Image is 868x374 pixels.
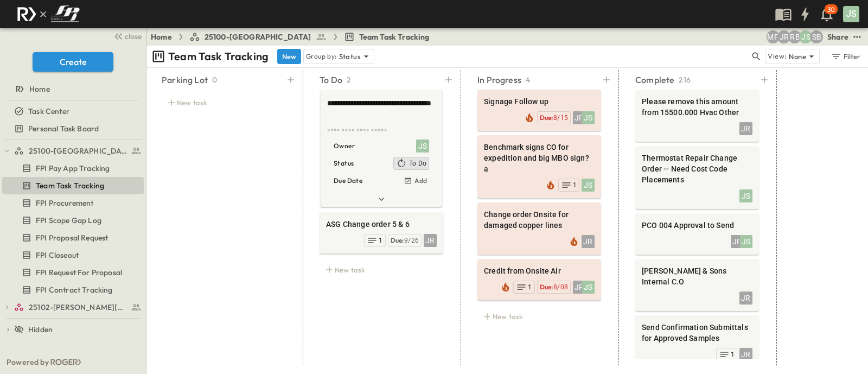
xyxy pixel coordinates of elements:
[477,90,601,131] div: Signage Follow upJRJSDue:8/15
[320,212,443,253] div: ASG Change order 5 & 6JRDue:9/261
[739,235,752,248] div: JS
[843,6,859,22] div: JS
[2,161,142,176] a: FPI Pay App Tracking
[205,31,311,42] span: 25100-[GEOGRAPHIC_DATA]
[416,140,429,153] div: JS
[642,96,752,118] span: Please remove this amount from 15500.000 Hvac Other
[635,315,759,367] div: Send Confirmation Submittals for Approved SamplesJR1
[842,5,860,23] button: JS
[2,246,144,264] div: FPI Closeouttest
[2,248,142,263] a: FPI Closeout
[2,178,142,193] a: Team Task Tracking
[635,73,674,86] p: Complete
[635,90,759,142] div: Please remove this amount from 15500.000 Hvac OtherJR
[573,181,577,189] span: 1
[2,142,144,160] div: 25100-Vanguard Prep Schooltest
[739,122,752,135] div: JR
[414,176,427,185] h6: Add
[642,265,752,287] span: [PERSON_NAME] & Sons Internal C.O
[789,51,806,62] p: None
[799,30,812,43] div: Jesse Sullivan (jsullivan@fpibuilders.com)
[33,52,113,72] button: Create
[827,31,848,42] div: Share
[573,281,586,294] div: JR
[29,84,50,94] span: Home
[28,324,53,335] span: Hidden
[162,95,285,110] div: New task
[739,348,752,361] div: JR
[777,30,790,43] div: Jayden Ramirez (jramirez@fpibuilders.com)
[642,220,752,231] span: PCO 004 Approval to Send
[731,235,744,248] div: JR
[642,322,752,344] span: Send Confirmation Submittals for Approved Samples
[851,30,864,43] button: test
[2,299,144,316] div: 25102-Christ The Redeemer Anglican Churchtest
[2,104,142,119] a: Task Center
[2,229,144,246] div: FPI Proposal Requesttest
[2,230,142,245] a: FPI Proposal Request
[826,49,864,64] button: Filter
[28,106,69,117] span: Task Center
[827,5,835,14] p: 30
[731,350,735,359] span: 1
[528,283,532,291] span: 1
[409,159,426,168] span: To Do
[739,189,752,202] div: JS
[768,50,787,62] p: View:
[635,259,759,311] div: [PERSON_NAME] & Sons Internal C.OJR
[810,30,823,43] div: Sterling Barnett (sterling@fpibuilders.com)
[28,123,99,134] span: Personal Task Board
[306,51,337,62] p: Group by:
[36,198,94,208] span: FPI Procurement
[212,74,217,85] p: 0
[13,3,84,26] img: c8d7d1ed905e502e8f77bf7063faec64e13b34fdb1f2bdd94b0e311fc34f8000.png
[36,250,79,261] span: FPI Closeout
[36,180,104,191] span: Team Task Tracking
[334,175,362,186] p: Due Date
[477,309,601,324] div: New task
[391,236,404,244] span: Due:
[277,49,301,64] button: New
[36,163,110,174] span: FPI Pay App Tracking
[477,259,601,300] div: Credit from Onsite AirJRJSDue:8/081
[2,212,144,229] div: FPI Scope Gap Logtest
[320,73,342,86] p: To Do
[553,283,568,291] span: 8/08
[788,30,801,43] div: Regina Barnett (rbarnett@fpibuilders.com)
[2,195,142,211] a: FPI Procurement
[151,31,172,42] a: Home
[359,31,430,42] span: Team Task Tracking
[582,179,595,192] div: JS
[477,73,521,86] p: In Progress
[2,264,144,281] div: FPI Request For Proposaltest
[2,177,144,194] div: Team Task Trackingtest
[582,281,595,294] div: JS
[2,81,142,97] a: Home
[767,30,780,43] div: Monica Pruteanu (mpruteanu@fpibuilders.com)
[2,194,144,212] div: FPI Procurementtest
[14,143,142,159] a: 25100-Vanguard Prep School
[2,160,144,177] div: FPI Pay App Trackingtest
[582,235,595,248] div: JR
[2,265,142,280] a: FPI Request For Proposal
[573,111,586,124] div: JR
[14,300,142,315] a: 25102-Christ The Redeemer Anglican Church
[326,219,437,230] span: ASG Change order 5 & 6
[334,141,355,151] p: Owner
[484,96,595,107] span: Signage Follow up
[484,142,595,174] span: Benchmark signs CO for expedition and big MBO sign? a
[540,113,553,122] span: Due:
[2,120,144,137] div: Personal Task Boardtest
[29,145,128,156] span: 25100-Vanguard Prep School
[36,267,122,278] span: FPI Request For Proposal
[379,236,382,245] span: 1
[2,282,142,297] a: FPI Contract Tracking
[344,31,430,42] a: Team Task Tracking
[334,158,354,169] p: Status
[162,73,208,86] p: Parking Lot
[36,284,113,295] span: FPI Contract Tracking
[424,234,437,247] div: JR
[2,281,144,299] div: FPI Contract Trackingtest
[168,49,269,64] p: Team Task Tracking
[339,51,361,62] p: Status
